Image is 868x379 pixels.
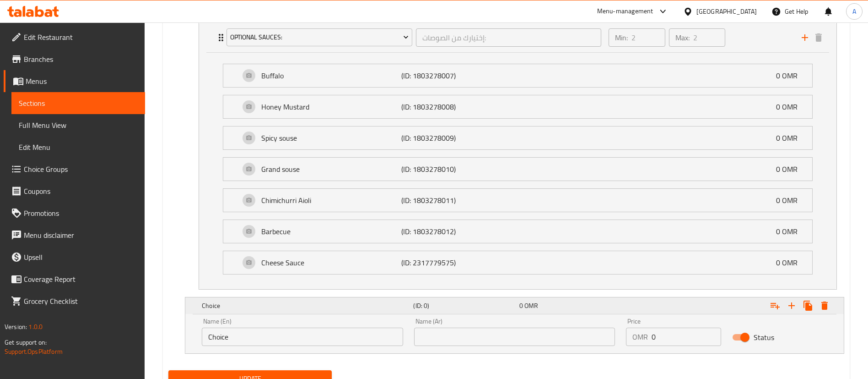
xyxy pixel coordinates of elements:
p: 0 OMR [776,226,805,237]
button: Optional Sauces: [226,28,412,47]
p: 0 OMR [776,195,805,206]
div: Expand [185,297,844,314]
span: Full Menu View [19,120,138,131]
p: Max: [675,32,690,43]
span: Version: [5,321,27,333]
a: Edit Menu [11,136,145,158]
a: Full Menu View [11,114,145,136]
p: Chimichurri Aioli [261,195,401,206]
button: Add new choice [783,297,800,314]
span: Choice Groups [24,164,138,175]
span: Coupons [24,186,138,197]
div: Expand [223,95,812,118]
p: 0 OMR [776,101,805,112]
li: ExpandExpandExpandExpandExpandExpandExpandExpand [191,19,844,293]
p: (ID: 1803278007) [401,70,495,81]
span: Status [754,332,774,343]
div: Expand [223,220,812,243]
button: delete [812,31,825,44]
p: OMR [632,331,648,342]
a: Edit Restaurant [4,26,145,48]
span: Menus [26,76,138,87]
button: Add choice group [767,297,783,314]
span: Menu disclaimer [24,230,138,241]
span: Grocery Checklist [24,296,138,307]
a: Menu disclaimer [4,224,145,246]
a: Branches [4,48,145,70]
div: Expand [223,189,812,212]
a: Coupons [4,180,145,202]
span: Branches [24,54,138,65]
p: 0 OMR [776,257,805,268]
input: Enter name Ar [414,328,615,346]
h5: Choice [202,301,410,310]
a: Menus [4,70,145,92]
button: Clone new choice [800,297,816,314]
p: Buffalo [261,70,401,81]
div: Expand [223,158,812,181]
p: (ID: 1803278011) [401,195,495,206]
a: Grocery Checklist [4,290,145,312]
a: Support.OpsPlatform [5,346,63,357]
p: 0 OMR [776,164,805,175]
p: (ID: 1803278012) [401,226,495,237]
p: (ID: 1803278009) [401,132,495,143]
p: Spicy souse [261,132,401,143]
a: Promotions [4,202,145,224]
span: A [852,6,856,16]
p: (ID: 1803278008) [401,101,495,112]
p: Barbecue [261,226,401,237]
span: Sections [19,98,138,109]
span: Edit Restaurant [24,32,138,43]
p: (ID: 1803278010) [401,164,495,175]
a: Upsell [4,246,145,268]
div: Menu-management [597,6,653,17]
input: Enter name En [202,328,403,346]
span: Edit Menu [19,142,138,153]
span: Coverage Report [24,274,138,285]
span: Upsell [24,252,138,263]
a: Coverage Report [4,268,145,290]
div: Expand [223,251,812,274]
h5: (ID: 0) [413,301,515,310]
div: Expand [199,23,836,52]
span: 1.0.0 [28,321,43,333]
input: Please enter price [652,328,721,346]
p: Grand souse [261,164,401,175]
div: Expand [223,64,812,87]
span: OMR [524,300,538,312]
p: (ID: 2317779575) [401,257,495,268]
span: Optional Sauces: [230,32,409,43]
p: 0 OMR [776,132,805,143]
p: 0 OMR [776,70,805,81]
div: [GEOGRAPHIC_DATA] [696,6,757,16]
a: Sections [11,92,145,114]
button: add [798,31,812,44]
p: Min: [615,32,628,43]
p: Cheese Sauce [261,257,401,268]
p: Honey Mustard [261,101,401,112]
a: Choice Groups [4,158,145,180]
span: Get support on: [5,336,47,348]
span: 0 [519,300,523,312]
div: Expand [223,126,812,149]
span: Promotions [24,208,138,219]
